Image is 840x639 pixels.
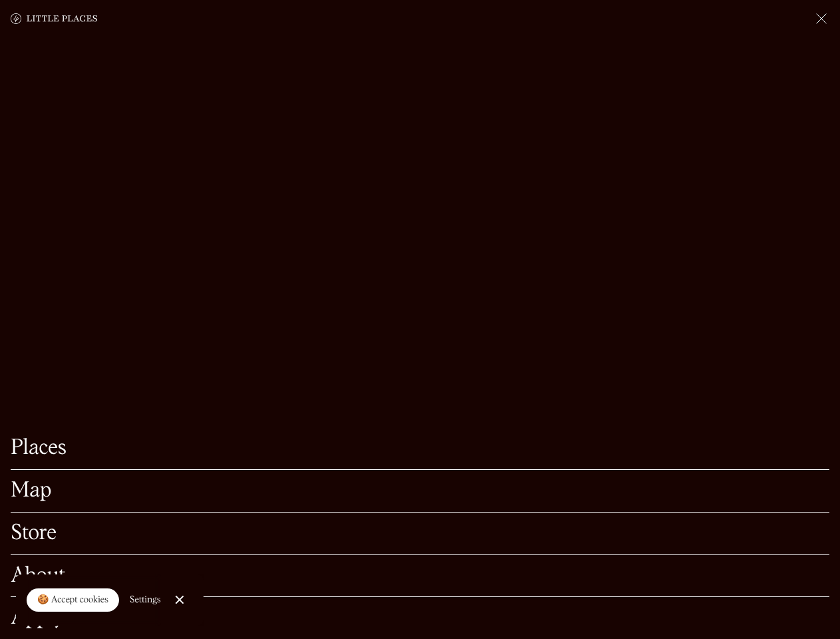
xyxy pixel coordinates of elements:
[11,523,829,544] a: Store
[11,481,829,501] a: Map
[11,438,829,459] a: Places
[166,586,193,613] a: Close Cookie Popup
[130,585,161,615] a: Settings
[27,588,119,612] a: 🍪 Accept cookies
[179,600,180,600] div: Close Cookie Popup
[37,594,108,607] div: 🍪 Accept cookies
[11,566,829,586] a: About
[130,595,161,604] div: Settings
[11,608,829,628] a: Apply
